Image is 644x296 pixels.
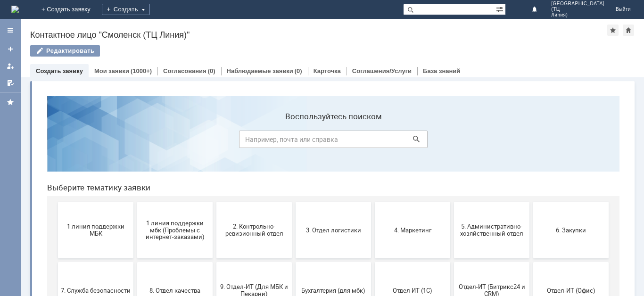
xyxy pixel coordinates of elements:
[98,173,173,230] button: 8. Отдел качества
[335,234,411,290] button: не актуален
[177,113,252,170] button: 2. Контрольно-ревизионный отдел
[496,4,505,13] span: Расширенный поиск
[8,94,580,104] header: Выберите тематику заявки
[295,67,302,74] div: (0)
[180,255,249,269] span: Это соглашение не активно!
[208,67,215,74] div: (0)
[335,173,411,230] button: Отдел ИТ (1С)
[259,251,329,272] span: [PERSON_NAME]. Услуги ИТ для МБК (оформляет L1)
[36,67,83,74] a: Создать заявку
[314,67,341,74] a: Карточка
[18,234,94,290] button: Финансовый отдел
[494,113,569,170] button: 6. Закупки
[259,198,329,205] span: Бухгалтерия (для мбк)
[180,134,249,148] span: 2. Контрольно-ревизионный отдел
[496,198,566,205] span: Отдел-ИТ (Офис)
[256,234,331,290] button: [PERSON_NAME]. Услуги ИТ для МБК (оформляет L1)
[199,42,388,59] input: Например, почта или справка
[131,67,152,74] div: (1000+)
[551,12,604,18] span: Линия)
[607,25,619,36] div: Добавить в избранное
[102,4,150,15] div: Создать
[417,195,487,209] span: Отдел-ИТ (Битрикс24 и CRM)
[3,75,18,90] a: Мои согласования
[338,198,408,205] span: Отдел ИТ (1С)
[3,58,18,74] a: Мои заявки
[414,113,490,170] button: 5. Административно-хозяйственный отдел
[21,134,91,148] span: 1 линия поддержки МБК
[11,6,19,13] a: Перейти на домашнюю страницу
[414,173,490,230] button: Отдел-ИТ (Битрикс24 и CRM)
[94,67,129,74] a: Мои заявки
[100,198,170,205] span: 8. Отдел качества
[3,41,18,57] a: Создать заявку
[177,173,252,230] button: 9. Отдел-ИТ (Для МБК и Пекарни)
[494,173,569,230] button: Отдел-ИТ (Офис)
[338,258,408,265] span: не актуален
[256,173,331,230] button: Бухгалтерия (для мбк)
[227,67,293,74] a: Наблюдаемые заявки
[18,113,94,170] button: 1 линия поддержки МБК
[98,113,173,170] button: 1 линия поддержки мбк (Проблемы с интернет-заказами)
[30,30,607,40] div: Контактное лицо "Смоленск (ТЦ Линия)"
[21,258,91,265] span: Финансовый отдел
[551,1,604,7] span: [GEOGRAPHIC_DATA]
[496,138,566,145] span: 6. Закупки
[100,258,170,265] span: Франчайзинг
[199,23,388,33] label: Воспользуйтесь поиском
[417,134,487,148] span: 5. Административно-хозяйственный отдел
[256,113,331,170] button: 3. Отдел логистики
[335,113,411,170] button: 4. Маркетинг
[259,138,329,145] span: 3. Отдел логистики
[11,6,19,13] img: logo
[423,67,460,74] a: База знаний
[180,195,249,209] span: 9. Отдел-ИТ (Для МБК и Пекарни)
[18,173,94,230] button: 7. Служба безопасности
[98,234,173,290] button: Франчайзинг
[352,67,412,74] a: Соглашения/Услуги
[21,198,91,205] span: 7. Служба безопасности
[623,25,634,36] div: Сделать домашней страницей
[163,67,206,74] a: Согласования
[177,234,252,290] button: Это соглашение не активно!
[100,131,170,152] span: 1 линия поддержки мбк (Проблемы с интернет-заказами)
[551,7,604,12] span: (ТЦ
[338,138,408,145] span: 4. Маркетинг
